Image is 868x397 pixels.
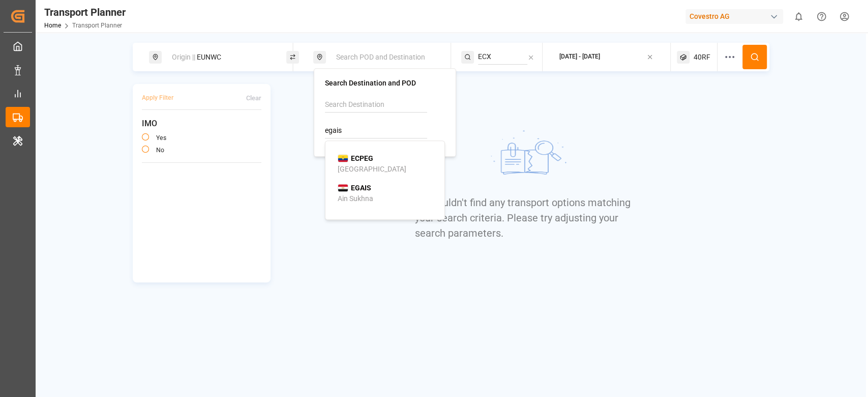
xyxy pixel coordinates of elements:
div: Clear [246,94,261,103]
span: Origin || [172,53,195,61]
button: show 0 new notifications [787,5,810,28]
div: Ain Sukhna [338,193,373,204]
button: Covestro AG [685,7,787,26]
div: EUNWC [166,48,276,67]
label: no [156,147,164,153]
img: country [338,184,348,192]
button: Help Center [810,5,833,28]
div: Covestro AG [685,9,783,24]
div: [GEOGRAPHIC_DATA] [338,164,406,175]
a: Home [44,22,61,29]
input: Search POD [325,123,427,138]
p: We couldn't find any transport options matching your search criteria. Please try adjusting your s... [415,195,635,241]
input: Search Service String [478,49,527,65]
img: No results [448,119,601,195]
button: Clear [246,89,261,107]
span: IMO [142,118,262,130]
b: ECPEG [351,154,373,162]
h4: Search Destination and POD [325,79,445,87]
div: Transport Planner [44,5,126,20]
b: EGAIS [351,184,371,192]
button: [DATE] - [DATE] [549,47,664,67]
span: Search POD and Destination [336,53,425,61]
span: 40RF [694,52,710,63]
img: country [338,154,348,162]
div: [DATE] - [DATE] [559,52,600,62]
label: yes [156,135,166,141]
input: Search Destination [325,97,427,112]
